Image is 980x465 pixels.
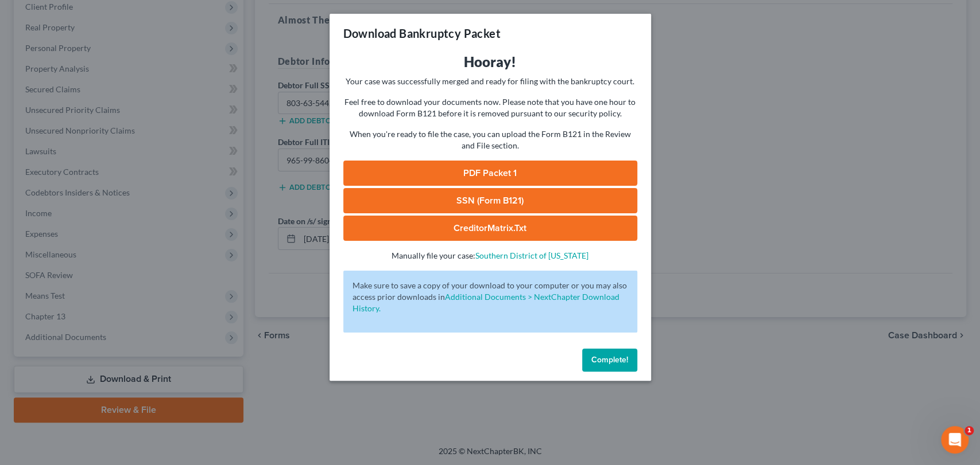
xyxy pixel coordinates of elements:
[343,250,637,261] p: Manually file your case:
[941,426,969,454] iframe: Intercom live chat
[353,292,619,313] a: Additional Documents > NextChapter Download History.
[343,161,637,186] a: PDF Packet 1
[343,25,501,41] h3: Download Bankruptcy Packet
[343,128,637,151] p: When you're ready to file the case, you can upload the Form B121 in the Review and File section.
[964,426,974,435] span: 1
[343,76,637,87] p: Your case was successfully merged and ready for filing with the bankruptcy court.
[343,53,637,71] h3: Hooray!
[475,251,588,260] a: Southern District of [US_STATE]
[582,349,637,372] button: Complete!
[343,188,637,213] a: SSN (Form B121)
[591,355,628,365] span: Complete!
[343,216,637,241] a: CreditorMatrix.txt
[353,280,628,314] p: Make sure to save a copy of your download to your computer or you may also access prior downloads in
[343,96,637,119] p: Feel free to download your documents now. Please note that you have one hour to download Form B12...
